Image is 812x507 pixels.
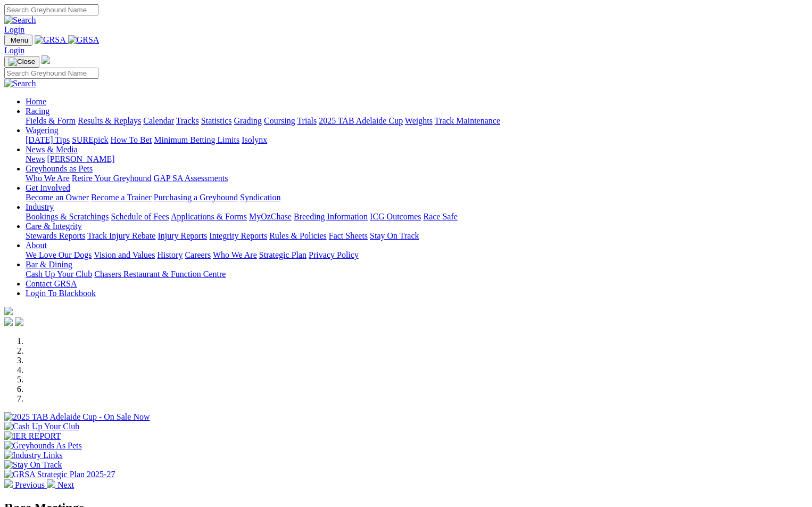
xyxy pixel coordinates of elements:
[176,116,199,125] a: Tracks
[4,460,62,470] img: Stay On Track
[47,479,55,488] img: chevron-right-pager-white.svg
[259,250,306,259] a: Strategic Plan
[9,58,35,66] img: Close
[4,479,13,488] img: chevron-left-pager-white.svg
[26,183,70,192] a: Get Involved
[294,212,368,221] a: Breeding Information
[370,212,421,221] a: ICG Outcomes
[234,116,262,125] a: Grading
[26,241,47,250] a: About
[47,480,74,489] a: Next
[143,116,174,125] a: Calendar
[157,250,183,259] a: History
[26,116,808,126] div: Racing
[111,212,169,221] a: Schedule of Fees
[26,174,70,183] a: Who We Are
[154,135,239,144] a: Minimum Betting Limits
[72,174,152,183] a: Retire Your Greyhound
[4,451,63,460] img: Industry Links
[47,154,114,163] a: [PERSON_NAME]
[35,35,66,45] img: GRSA
[4,412,150,422] img: 2025 TAB Adelaide Cup - On Sale Now
[26,250,92,259] a: We Love Our Dogs
[26,154,45,163] a: News
[4,431,61,441] img: IER REPORT
[242,135,267,144] a: Isolynx
[201,116,232,125] a: Statistics
[26,260,72,269] a: Bar & Dining
[26,212,109,221] a: Bookings & Scratchings
[154,193,238,202] a: Purchasing a Greyhound
[185,250,211,259] a: Careers
[4,15,36,25] img: Search
[57,480,74,489] span: Next
[240,193,280,202] a: Syndication
[329,231,368,240] a: Fact Sheets
[78,116,141,125] a: Results & Replays
[68,35,100,45] img: GRSA
[435,116,500,125] a: Track Maintenance
[15,480,45,489] span: Previous
[91,193,152,202] a: Become a Trainer
[4,56,39,68] button: Toggle navigation
[370,231,419,240] a: Stay On Track
[26,164,93,173] a: Greyhounds as Pets
[4,4,98,15] input: Search
[4,46,24,55] a: Login
[26,269,808,279] div: Bar & Dining
[4,25,24,34] a: Login
[26,174,808,183] div: Greyhounds as Pets
[11,36,28,44] span: Menu
[4,422,79,431] img: Cash Up Your Club
[42,55,50,64] img: logo-grsa-white.png
[249,212,292,221] a: MyOzChase
[297,116,317,125] a: Trials
[4,35,32,46] button: Toggle navigation
[309,250,359,259] a: Privacy Policy
[26,231,808,241] div: Care & Integrity
[94,250,155,259] a: Vision and Values
[26,135,808,145] div: Wagering
[264,116,295,125] a: Coursing
[26,222,82,231] a: Care & Integrity
[158,231,207,240] a: Injury Reports
[26,212,808,222] div: Industry
[26,279,77,288] a: Contact GRSA
[26,126,59,135] a: Wagering
[4,470,115,479] img: GRSA Strategic Plan 2025-27
[72,135,108,144] a: SUREpick
[26,231,85,240] a: Stewards Reports
[269,231,327,240] a: Rules & Policies
[26,289,96,298] a: Login To Blackbook
[111,135,152,144] a: How To Bet
[26,154,808,164] div: News & Media
[4,441,82,451] img: Greyhounds As Pets
[26,193,89,202] a: Become an Owner
[4,307,13,315] img: logo-grsa-white.png
[26,145,78,154] a: News & Media
[87,231,155,240] a: Track Injury Rebate
[213,250,257,259] a: Who We Are
[15,317,23,326] img: twitter.svg
[26,269,92,279] a: Cash Up Your Club
[26,107,49,116] a: Racing
[4,68,98,79] input: Search
[405,116,433,125] a: Weights
[26,193,808,202] div: Get Involved
[26,97,46,106] a: Home
[26,116,76,125] a: Fields & Form
[154,174,228,183] a: GAP SA Assessments
[94,269,226,279] a: Chasers Restaurant & Function Centre
[26,250,808,260] div: About
[26,135,70,144] a: [DATE] Tips
[209,231,267,240] a: Integrity Reports
[26,202,54,211] a: Industry
[423,212,457,221] a: Race Safe
[4,480,47,489] a: Previous
[171,212,247,221] a: Applications & Forms
[4,79,36,88] img: Search
[4,317,13,326] img: facebook.svg
[319,116,403,125] a: 2025 TAB Adelaide Cup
